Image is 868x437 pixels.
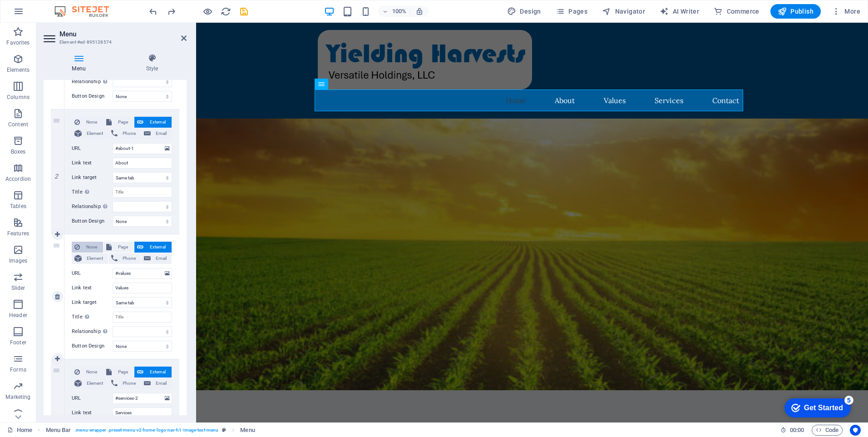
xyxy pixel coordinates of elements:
[9,312,27,319] p: Header
[108,128,141,139] button: Phone
[134,117,172,128] button: External
[832,7,860,16] span: More
[114,242,131,253] span: Page
[598,4,649,19] button: Navigator
[812,425,843,436] button: Code
[50,173,63,180] em: 2
[392,6,406,17] h6: 100%
[10,339,26,346] p: Footer
[9,257,28,264] p: Images
[710,4,763,19] button: Commerce
[72,128,108,139] button: Element
[72,297,113,308] label: Link target
[148,6,158,17] button: undo
[11,284,25,292] p: Slider
[7,425,32,436] a: Click to cancel selection. Double-click to open Pages
[8,121,28,128] p: Content
[378,6,410,17] button: 100%
[72,143,113,154] label: URL
[72,378,108,389] button: Element
[84,378,105,389] span: Element
[503,4,545,19] button: Design
[59,30,187,38] h2: Menu
[220,6,231,17] button: reload
[148,6,158,17] i: Undo: Change text (Ctrl+Z)
[72,201,113,212] label: Relationship
[114,117,131,128] span: Page
[141,253,172,264] button: Email
[113,143,172,154] input: URL...
[108,253,141,264] button: Phone
[72,91,113,102] label: Button Design
[5,393,30,401] p: Marketing
[7,66,30,74] p: Elements
[660,7,699,16] span: AI Writer
[778,7,814,16] span: Publish
[72,268,113,279] label: URL
[816,425,838,436] span: Code
[202,6,213,17] button: Click here to leave preview mode and continue editing
[113,268,172,279] input: URL...
[67,2,76,11] div: 5
[113,407,172,418] input: Link text...
[46,425,255,436] nav: breadcrumb
[153,253,169,264] span: Email
[790,425,804,436] span: 00 00
[714,7,759,16] span: Commerce
[222,427,226,432] i: This element is a customizable preset
[113,283,172,293] input: Link text...
[108,378,141,389] button: Phone
[146,242,169,253] span: External
[153,378,169,389] span: Email
[72,312,113,323] label: Title
[503,4,545,19] div: Design (Ctrl+Alt+Y)
[113,158,172,169] input: Link text...
[59,38,168,46] h3: Element #ed-895128574
[11,148,26,155] p: Boxes
[507,7,541,16] span: Design
[72,117,103,128] button: None
[5,175,31,183] p: Accordion
[104,242,134,253] button: Page
[146,367,169,377] span: External
[52,6,120,17] img: Editor Logo
[72,172,113,183] label: Link target
[74,425,218,436] span: . menu-wrapper .preset-menu-v2-home-logo-nav-h1-image-text-menu
[46,425,71,436] span: Click to select. Double-click to edit
[238,6,249,17] button: save
[7,5,74,24] div: Get Started 5 items remaining, 0% complete
[850,425,861,436] button: Usercentrics
[7,94,30,101] p: Columns
[134,367,172,377] button: External
[240,425,255,436] span: Click to select. Double-click to edit
[120,378,138,389] span: Phone
[72,216,113,227] label: Button Design
[72,341,113,352] label: Button Design
[72,187,113,198] label: Title
[780,425,804,436] h6: Session time
[27,10,66,18] div: Get Started
[44,54,118,73] h4: Menu
[166,6,177,17] button: redo
[114,367,131,377] span: Page
[72,407,113,418] label: Link text
[556,7,587,16] span: Pages
[83,117,100,128] span: None
[113,187,172,198] input: Title
[84,128,105,139] span: Element
[104,367,134,377] button: Page
[828,4,864,19] button: More
[72,242,103,253] button: None
[146,117,169,128] span: External
[118,54,187,73] h4: Style
[141,378,172,389] button: Email
[72,253,108,264] button: Element
[602,7,645,16] span: Navigator
[84,253,105,264] span: Element
[153,128,169,139] span: Email
[166,6,177,17] i: Redo: Delete elements (Ctrl+Y, ⌘+Y)
[83,242,100,253] span: None
[221,6,231,17] i: Reload page
[796,427,798,433] span: :
[7,230,29,237] p: Features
